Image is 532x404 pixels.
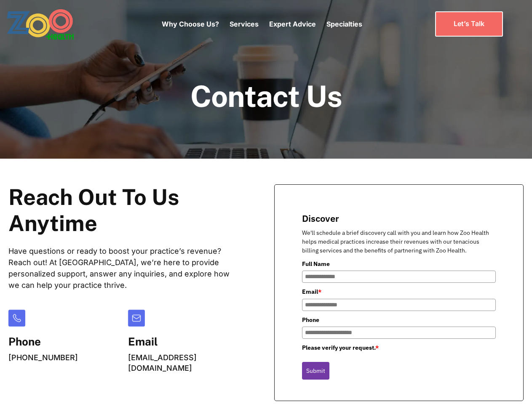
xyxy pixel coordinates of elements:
label: Full Name [302,259,496,268]
a: Why Choose Us? [162,20,219,28]
h2: Reach Out To Us Anytime [8,184,241,237]
a: Let’s Talk [435,11,503,36]
a: [PHONE_NUMBER] [8,353,78,362]
div: Services [230,6,259,42]
a: [EMAIL_ADDRESS][DOMAIN_NAME] [128,353,197,372]
p: We'll schedule a brief discovery call with you and learn how Zoo Health helps medical practices i... [302,229,496,255]
title: Discover [302,212,496,224]
h5: Email [128,335,241,348]
p: Have questions or ready to boost your practice’s revenue? Reach out! At [GEOGRAPHIC_DATA], we’re ... [8,245,241,291]
div: Specialties [326,6,362,42]
label: Email [302,287,496,296]
a: Expert Advice [269,20,316,28]
label: Please verify your request. [302,343,496,352]
a: Specialties [326,20,362,28]
button: Submit [302,362,329,380]
h1: Contact Us [190,80,342,112]
h5: Phone [8,335,78,348]
a: home [6,8,97,40]
label: Phone [302,315,496,324]
p: Services [230,19,259,29]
